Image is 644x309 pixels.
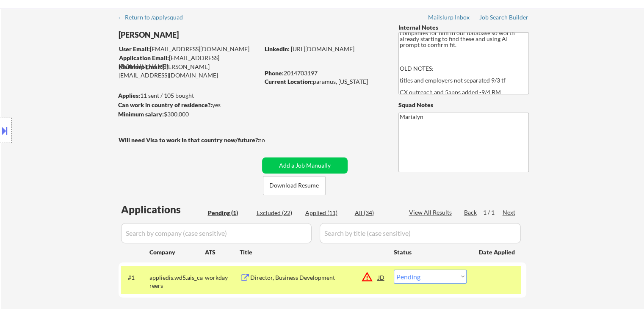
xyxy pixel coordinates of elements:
div: Mailslurp Inbox [428,14,470,20]
div: Applied (11) [305,209,348,217]
div: paramus, [US_STATE] [265,77,384,86]
div: View All Results [409,208,454,217]
strong: Will need Visa to work in that country now/future?: [119,136,260,143]
a: ← Return to /applysquad [118,14,191,22]
div: no [258,136,282,144]
strong: User Email: [119,45,150,52]
button: warning_amber [361,271,373,283]
div: [EMAIL_ADDRESS][DOMAIN_NAME] [119,54,259,70]
div: Date Applied [479,248,516,257]
div: Pending (1) [208,209,250,217]
div: Company [149,248,205,257]
strong: Can work in country of residence?: [118,101,212,108]
div: workday [205,273,240,282]
input: Search by company (case sensitive) [121,223,312,243]
div: Next [503,208,516,217]
div: 11 sent / 105 bought [118,91,259,100]
div: Job Search Builder [479,14,529,20]
strong: LinkedIn: [265,45,290,52]
div: Excluded (22) [257,209,299,217]
div: [PERSON_NAME][EMAIL_ADDRESS][DOMAIN_NAME] [119,63,259,79]
div: Back [464,208,478,217]
div: yes [118,101,257,109]
a: [URL][DOMAIN_NAME] [291,45,354,52]
div: 1 / 1 [483,208,503,217]
div: Status [394,244,467,259]
div: All (34) [355,209,397,217]
div: [PERSON_NAME] [119,30,293,40]
div: JD [377,270,386,285]
div: $300,000 [118,110,259,119]
div: Director, Business Development [250,273,378,282]
div: Squad Notes [398,101,529,109]
a: Job Search Builder [479,14,529,22]
strong: Current Location: [265,78,313,85]
button: Download Resume [263,176,326,195]
div: ATS [205,248,240,257]
input: Search by title (case sensitive) [320,223,521,243]
div: Applications [121,204,205,215]
div: #1 [128,273,143,282]
div: 2014703197 [265,69,384,77]
a: Mailslurp Inbox [428,14,470,22]
div: [EMAIL_ADDRESS][DOMAIN_NAME] [119,45,259,53]
div: appliedis.wd5.ais_careers [149,273,205,290]
div: Internal Notes [398,23,529,32]
div: Title [240,248,386,257]
strong: Phone: [265,69,284,77]
div: ← Return to /applysquad [118,14,191,20]
button: Add a Job Manually [262,157,348,174]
